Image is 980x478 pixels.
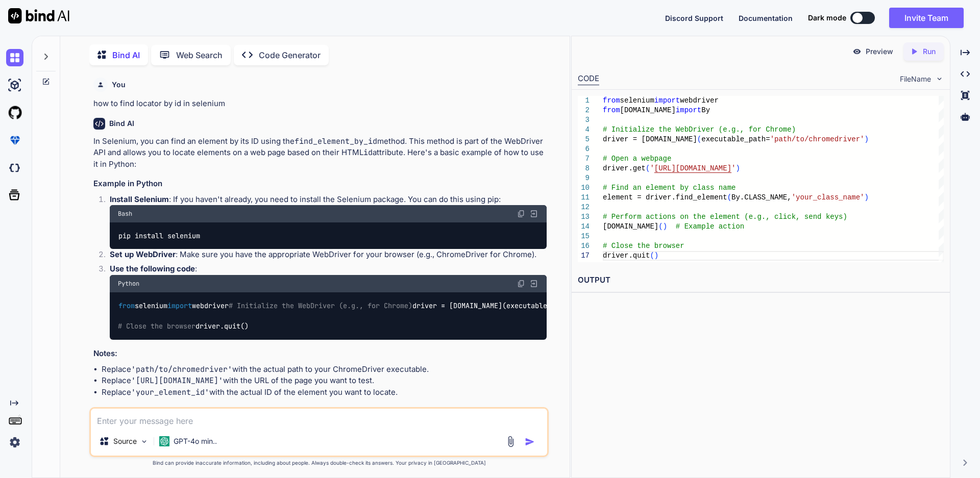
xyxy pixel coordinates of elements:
[118,210,132,218] span: Bash
[525,437,535,447] img: icon
[701,135,770,143] span: executable_path=
[864,135,868,143] span: )
[697,135,701,143] span: (
[6,434,23,451] img: settings
[109,118,134,129] h6: Bind AI
[517,210,525,218] img: copy
[808,13,846,23] span: Dark mode
[118,301,135,310] span: from
[174,436,217,446] p: GPT-4o min..
[6,49,23,66] img: chat
[167,301,192,310] span: import
[229,301,412,310] span: # Initialize the WebDriver (e.g., for Chrome)
[89,459,549,467] p: Bind can provide inaccurate information, including about people. Always double-check its answers....
[680,96,719,105] span: webdriver
[620,96,654,105] span: selenium
[603,213,817,221] span: # Perform actions on the element (e.g., click, sen
[110,194,547,206] p: : If you haven't already, you need to install the Selenium package. You can do this using pip:
[6,104,23,121] img: githubLight
[603,155,671,163] span: # Open a webpage
[572,268,950,292] h2: OUTPUT
[603,242,684,250] span: # Close the browser
[578,203,590,212] div: 12
[118,280,139,288] span: Python
[663,222,667,231] span: )
[864,193,868,202] span: )
[517,280,525,288] img: copy
[603,135,697,143] span: driver = [DOMAIN_NAME]
[578,183,590,193] div: 10
[578,96,590,106] div: 1
[739,13,793,23] button: Documentation
[93,98,547,110] p: how to find locator by id in selenium
[923,46,936,57] p: Run
[131,375,223,386] code: '[URL][DOMAIN_NAME]'
[654,96,679,105] span: import
[578,115,590,125] div: 3
[603,164,646,172] span: driver.get
[739,14,793,22] span: Documentation
[505,436,517,447] img: attachment
[736,164,740,172] span: )
[6,159,23,177] img: darkCloudIdeIcon
[791,193,864,202] span: 'your_class_name'
[646,164,650,172] span: (
[578,173,590,183] div: 9
[363,147,373,158] code: id
[578,106,590,115] div: 2
[578,232,590,241] div: 15
[654,164,731,172] span: [URL][DOMAIN_NAME]
[578,193,590,203] div: 11
[603,251,650,260] span: driver.quit
[620,106,675,114] span: [DOMAIN_NAME]
[6,77,23,94] img: ai-studio
[770,135,864,143] span: 'path/to/chromedriver'
[93,178,547,190] h3: Example in Python
[889,8,964,28] button: Invite Team
[578,241,590,251] div: 16
[578,222,590,232] div: 14
[93,136,547,170] p: In Selenium, you can find an element by its ID using the method. This method is part of the WebDr...
[650,251,654,260] span: (
[658,222,663,231] span: (
[118,231,201,241] code: pip install selenium
[866,46,893,57] p: Preview
[578,125,590,135] div: 4
[665,14,723,22] span: Discord Support
[131,387,209,397] code: 'your_element_id'
[701,106,710,114] span: By
[603,193,727,202] span: element = driver.find_element
[731,193,792,202] span: By.CLASS_NAME,
[675,106,701,114] span: import
[93,406,547,418] h3: Additional Methods:
[112,80,126,90] h6: You
[8,8,69,23] img: Bind AI
[675,222,744,231] span: # Example action
[603,125,796,134] span: # Initialize the WebDriver (e.g., for Chrome)
[529,209,538,218] img: Open in Browser
[578,73,599,85] div: CODE
[578,135,590,144] div: 5
[113,436,137,446] p: Source
[665,13,723,23] button: Discord Support
[295,136,377,146] code: find_element_by_id
[110,264,195,273] strong: Use the following code
[935,74,944,83] img: chevron down
[102,375,547,387] li: Replace with the URL of the page you want to test.
[578,212,590,222] div: 13
[603,222,658,231] span: [DOMAIN_NAME]
[110,194,169,204] strong: Install Selenium
[603,96,620,105] span: from
[6,132,23,149] img: premium
[731,164,736,172] span: '
[118,322,195,331] span: # Close the browser
[529,279,538,288] img: Open in Browser
[159,436,169,446] img: GPT-4o mini
[110,249,176,259] strong: Set up WebDriver
[102,387,547,398] li: Replace with the actual ID of the element you want to locate.
[578,144,590,154] div: 6
[93,348,547,360] h3: Notes:
[131,364,232,374] code: 'path/to/chromedriver'
[140,437,149,446] img: Pick Models
[817,213,847,221] span: d keys)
